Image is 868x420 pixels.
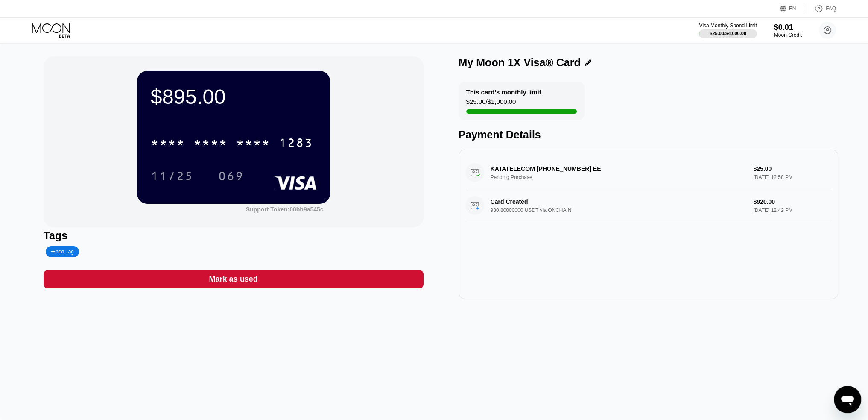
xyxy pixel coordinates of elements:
div: Add Tag [46,246,79,257]
div: My Moon 1X Visa® Card [459,56,581,69]
div: EN [789,6,796,12]
div: Support Token: 00bb9a545c [246,206,324,213]
div: Payment Details [459,129,839,141]
iframe: Button to launch messaging window [834,386,861,413]
div: $0.01Moon Credit [774,23,802,38]
div: Add Tag [51,249,74,255]
div: EN [780,4,806,13]
div: $25.00 / $4,000.00 [710,31,746,36]
div: Support Token:00bb9a545c [246,206,324,213]
div: 069 [218,170,244,184]
div: $895.00 [151,85,316,109]
div: 069 [212,165,250,187]
div: Moon Credit [774,32,802,38]
div: FAQ [806,4,836,13]
div: Visa Monthly Spend Limit$25.00/$4,000.00 [699,23,757,38]
div: FAQ [826,6,836,12]
div: 1283 [279,137,313,151]
div: Mark as used [209,274,258,284]
div: Tags [44,229,424,242]
div: $0.01 [774,23,802,32]
div: $25.00 / $1,000.00 [466,98,516,109]
div: This card’s monthly limit [466,88,541,96]
div: 11/25 [144,165,200,187]
div: Visa Monthly Spend Limit [699,23,757,29]
div: Mark as used [44,270,424,288]
div: 11/25 [151,170,193,184]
